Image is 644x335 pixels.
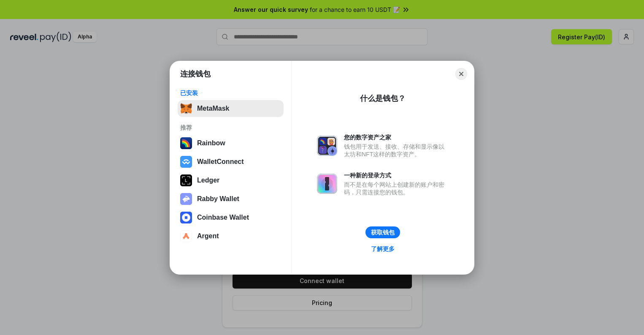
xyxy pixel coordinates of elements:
div: 钱包用于发送、接收、存储和显示像以太坊和NFT这样的数字资产。 [344,143,449,158]
div: Rabby Wallet [197,195,239,203]
img: svg+xml,%3Csvg%20width%3D%2228%22%20height%3D%2228%22%20viewBox%3D%220%200%2028%2028%22%20fill%3D... [180,230,192,242]
button: 获取钱包 [365,226,400,238]
div: 而不是在每个网站上创建新的账户和密码，只需连接您的钱包。 [344,181,449,196]
button: Rabby Wallet [178,191,284,207]
div: 您的数字资产之家 [344,133,449,141]
div: 获取钱包 [371,229,395,236]
div: 了解更多 [371,245,395,253]
img: svg+xml,%3Csvg%20xmlns%3D%22http%3A%2F%2Fwww.w3.org%2F2000%2Fsvg%22%20fill%3D%22none%22%20viewBox... [317,136,337,156]
img: svg+xml,%3Csvg%20xmlns%3D%22http%3A%2F%2Fwww.w3.org%2F2000%2Fsvg%22%20fill%3D%22none%22%20viewBox... [180,193,192,205]
button: Rainbow [178,135,284,152]
button: MetaMask [178,100,284,117]
button: Argent [178,228,284,245]
button: Close [455,68,467,80]
button: Ledger [178,172,284,189]
img: svg+xml,%3Csvg%20xmlns%3D%22http%3A%2F%2Fwww.w3.org%2F2000%2Fsvg%22%20width%3D%2228%22%20height%3... [180,174,192,186]
button: WalletConnect [178,153,284,170]
img: svg+xml,%3Csvg%20width%3D%2228%22%20height%3D%2228%22%20viewBox%3D%220%200%2028%2028%22%20fill%3D... [180,156,192,168]
img: svg+xml,%3Csvg%20width%3D%22120%22%20height%3D%22120%22%20viewBox%3D%220%200%20120%20120%22%20fil... [180,137,192,149]
h1: 连接钱包 [180,69,211,79]
div: MetaMask [197,105,229,112]
div: Argent [197,232,219,240]
a: 了解更多 [366,243,400,254]
button: Coinbase Wallet [178,209,284,226]
img: svg+xml,%3Csvg%20width%3D%2228%22%20height%3D%2228%22%20viewBox%3D%220%200%2028%2028%22%20fill%3D... [180,212,192,223]
div: 已安装 [180,89,281,97]
img: svg+xml,%3Csvg%20xmlns%3D%22http%3A%2F%2Fwww.w3.org%2F2000%2Fsvg%22%20fill%3D%22none%22%20viewBox... [317,174,337,194]
img: svg+xml,%3Csvg%20fill%3D%22none%22%20height%3D%2233%22%20viewBox%3D%220%200%2035%2033%22%20width%... [180,103,192,114]
div: 什么是钱包？ [360,93,406,103]
div: Ledger [197,177,219,184]
div: WalletConnect [197,158,244,166]
div: 推荐 [180,124,281,131]
div: 一种新的登录方式 [344,172,449,179]
div: Coinbase Wallet [197,214,249,221]
div: Rainbow [197,139,225,147]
